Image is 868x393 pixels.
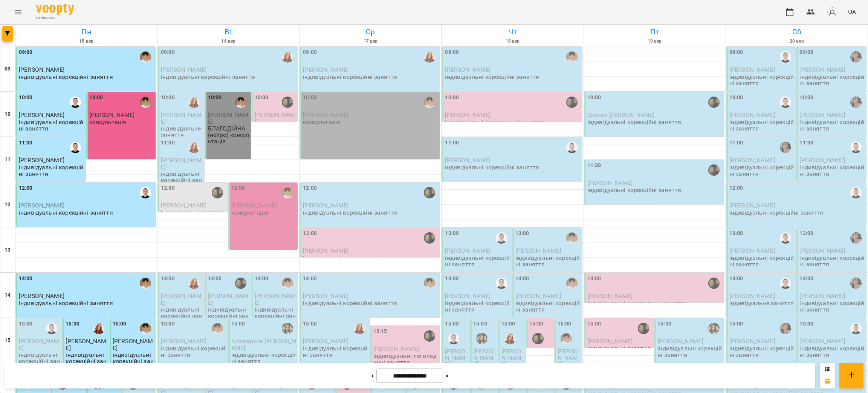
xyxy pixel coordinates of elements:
label: 13:00 [515,229,529,238]
label: 09:00 [445,48,459,57]
span: [PERSON_NAME] [729,202,775,209]
span: [PERSON_NAME] [161,202,206,209]
p: індивідуальні корекційні заняття [729,345,795,358]
div: Кобзар Зоряна [188,97,200,108]
img: Гайдук Артем [850,323,862,334]
div: Валерія Капітан [282,97,293,108]
label: 12:00 [19,184,33,192]
div: Мєдвєдєва Катерина [850,278,862,289]
label: 09:00 [729,48,743,57]
span: [PERSON_NAME] [515,247,561,254]
div: Мєдвєдєва Катерина [850,232,862,244]
span: [PERSON_NAME] [445,247,491,254]
p: індивідуальні корекційні заняття [799,74,865,87]
p: індивідуальні корекційні заняття [515,300,581,313]
div: Марина Кириченко [561,333,572,344]
img: Гайдук Артем [566,142,578,153]
span: [PERSON_NAME] [19,66,64,73]
img: Валерія Капітан [638,323,649,334]
img: Валерія Капітан [212,187,223,198]
img: Мєдвєдєва Катерина [850,51,862,63]
span: [PERSON_NAME] [515,292,561,299]
label: 13:00 [799,229,813,238]
label: 10:00 [799,94,813,102]
span: UA [848,8,856,16]
span: [PERSON_NAME] [161,338,206,345]
label: 09:00 [19,48,33,57]
span: [PERSON_NAME] [303,338,348,345]
div: Марина Кириченко [140,51,151,63]
p: індивідуальні корекційні заняття [657,345,723,358]
p: БЛАГОДІЙНА(нейро) консультація [208,125,249,145]
label: 13:00 [303,229,317,238]
div: Галіцька Дар'я [476,333,487,344]
h6: 18 вер [443,38,582,45]
h6: 15 вер [17,38,156,45]
h6: 10 [5,110,11,118]
span: [PERSON_NAME] [799,66,845,73]
img: Галіцька Дар'я [282,323,293,334]
p: індивідуальні корекційні заняття [729,209,824,216]
h6: 17 вер [301,38,440,45]
img: Марина Кириченко [282,278,293,289]
label: 14:00 [161,275,175,283]
label: 12:00 [231,184,245,192]
span: [PERSON_NAME] [19,111,64,118]
p: консультація [89,119,127,125]
img: Валерія Капітан [708,97,720,108]
img: Марина Кириченко [424,278,435,289]
div: Мєдвєдєва Катерина [780,142,791,153]
p: індивідуальні корекційні заняття [729,255,795,268]
label: 09:00 [799,48,813,57]
img: Марина Кириченко [212,323,223,334]
p: індивідуальні корекційні заняття [445,300,510,313]
p: Індивідуальні логопедичні заняття [161,209,226,223]
span: For Business [36,15,74,20]
label: 15:00 [799,320,813,328]
span: [PERSON_NAME] [19,202,64,209]
span: [PERSON_NAME] [445,66,491,73]
img: Гайдук Артем [850,187,862,198]
span: Скачок [PERSON_NAME] [587,111,655,118]
p: індивідуальні корекційні заняття [799,255,865,268]
img: Валерія Капітан [708,164,720,176]
img: Гайдук Артем [70,142,81,153]
img: Марина Кириченко [424,97,435,108]
p: індивідуальні корекційні заняття [587,187,682,193]
img: Галіцька Дар'я [708,323,720,334]
p: індивідуальні корекційні заняття [19,209,113,216]
img: Кобзар Зоряна [354,323,365,334]
span: [PERSON_NAME] [799,111,845,118]
label: 14:00 [799,275,813,283]
p: індивідуальні корекційні заняття [515,255,581,268]
div: Валерія Капітан [235,278,246,289]
span: [PERSON_NAME] [19,338,60,351]
h6: 20 вер [727,38,866,45]
img: Марина Кириченко [566,232,578,244]
span: [PERSON_NAME] [729,338,775,345]
p: індивідуальні корекційні заняття [303,345,368,358]
label: 14:00 [255,275,269,283]
img: Марина Кириченко [140,278,151,289]
button: Menu [9,3,27,21]
span: [PERSON_NAME] [255,111,295,125]
img: Марина Кириченко [235,97,246,108]
label: 15:00 [19,320,33,328]
p: індивідуальні корекційні заняття [19,300,113,306]
h6: 11 [5,155,11,164]
p: Індивідуальні логопедичні заняття [303,255,402,261]
label: 09:00 [161,48,175,57]
img: Гайдук Артем [70,97,81,108]
label: 11:30 [587,161,601,170]
p: індивідуальні корекційні заняття [445,164,539,170]
span: [PERSON_NAME] [19,157,64,164]
img: Валерія Капітан [424,232,435,244]
p: індивідуальні корекційні заняття [255,306,296,326]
